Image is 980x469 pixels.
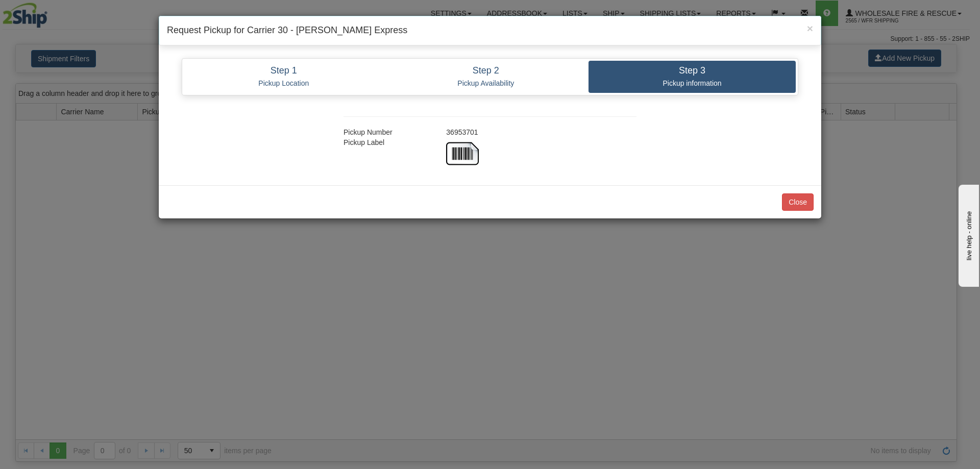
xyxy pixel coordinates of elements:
span: × [807,22,813,34]
h4: Step 1 [192,66,376,76]
a: Step 1 Pickup Location [184,61,383,93]
div: Pickup Number [336,127,438,137]
a: Step 2 Pickup Availability [383,61,589,93]
iframe: chat widget [957,182,979,286]
h4: Step 2 [391,66,581,76]
div: 36953701 [438,127,644,137]
h4: Step 3 [596,66,788,76]
a: Step 3 Pickup information [589,61,796,93]
div: live help - online [8,9,94,16]
button: Close [807,23,813,34]
div: Pickup Label [336,137,438,147]
p: Pickup Availability [391,79,581,88]
img: barcode.jpg [446,137,479,170]
p: Pickup Location [192,79,376,88]
h4: Request Pickup for Carrier 30 - [PERSON_NAME] Express [167,24,813,37]
button: Close [782,193,814,211]
p: Pickup information [596,79,788,88]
